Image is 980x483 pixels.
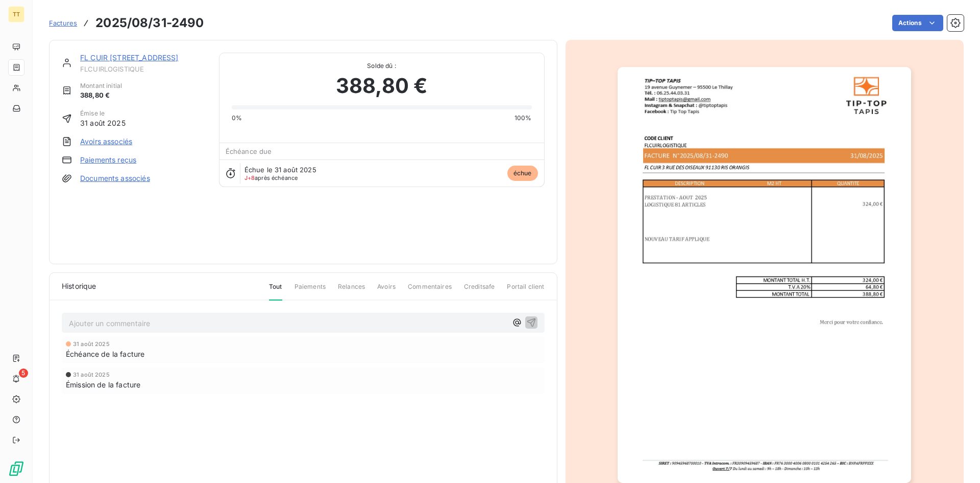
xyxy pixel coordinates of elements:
[507,282,544,300] span: Portail client
[8,6,24,22] div: TT
[80,65,207,73] span: FLCUIRLOGISTIQUE
[618,67,911,483] img: invoice_thumbnail
[336,71,427,101] span: 388,80 €
[73,372,110,378] span: 31 août 2025
[80,53,179,62] a: FL CUIR [STREET_ADDRESS]
[73,341,110,347] span: 31 août 2025
[338,282,365,300] span: Relances
[80,155,136,165] a: Paiements reçus
[408,282,452,300] span: Commentaires
[80,173,150,183] a: Documents associés
[244,166,316,174] span: Échue le 31 août 2025
[80,118,126,128] span: 31 août 2025
[80,90,122,101] span: 388,80 €
[244,175,298,181] span: après échéance
[514,113,532,123] span: 100%
[49,19,77,27] span: Factures
[49,18,77,28] a: Factures
[232,61,532,71] span: Solde dû :
[892,15,943,31] button: Actions
[80,136,132,147] a: Avoirs associés
[62,281,96,291] span: Historique
[507,166,538,181] span: échue
[377,282,396,300] span: Avoirs
[295,282,326,300] span: Paiements
[80,109,126,118] span: Émise le
[66,349,144,359] span: Échéance de la facture
[464,282,495,300] span: Creditsafe
[80,81,122,90] span: Montant initial
[269,282,282,301] span: Tout
[244,174,255,181] span: J+8
[19,369,28,378] span: 5
[945,448,970,473] iframe: Intercom live chat
[232,113,242,123] span: 0%
[8,461,24,477] img: Logo LeanPay
[95,14,204,32] h3: 2025/08/31-2490
[226,147,272,155] span: Échéance due
[66,380,140,390] span: Émission de la facture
